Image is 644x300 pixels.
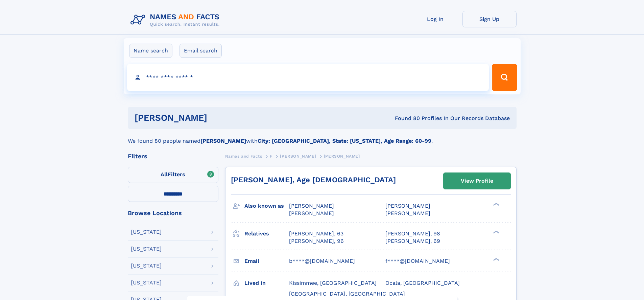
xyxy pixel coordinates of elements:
span: F [270,154,272,159]
b: [PERSON_NAME] [200,138,246,144]
a: [PERSON_NAME], 98 [385,230,440,237]
a: Sign Up [462,11,517,27]
a: [PERSON_NAME], 69 [385,237,440,245]
span: [PERSON_NAME] [324,154,360,159]
div: ❯ [492,230,500,234]
div: [US_STATE] [131,246,162,252]
label: Name search [129,44,172,58]
div: Browse Locations [128,210,218,216]
b: City: [GEOGRAPHIC_DATA], State: [US_STATE], Age Range: 60-99 [258,138,431,144]
a: F [270,152,272,160]
div: ❯ [492,257,500,261]
span: [PERSON_NAME] [289,203,334,209]
a: [PERSON_NAME], 63 [289,230,343,237]
span: [PERSON_NAME] [289,210,334,216]
a: [PERSON_NAME], Age [DEMOGRAPHIC_DATA] [231,176,396,184]
h1: [PERSON_NAME] [135,114,301,122]
a: Names and Facts [225,152,262,160]
img: Logo Names and Facts [128,11,225,29]
div: View Profile [461,173,493,189]
input: search input [127,64,489,91]
div: ❯ [492,202,500,207]
span: [PERSON_NAME] [385,203,430,209]
h3: Relatives [244,228,289,239]
h3: Email [244,255,289,267]
div: Found 80 Profiles In Our Records Database [301,115,510,122]
a: [PERSON_NAME], 96 [289,237,344,245]
div: [US_STATE] [131,229,162,235]
label: Filters [128,167,218,183]
span: All [161,171,168,178]
h3: Lived in [244,277,289,289]
div: Filters [128,153,218,159]
label: Email search [180,44,222,58]
button: Search Button [492,64,517,91]
a: [PERSON_NAME] [280,152,316,160]
span: Ocala, [GEOGRAPHIC_DATA] [385,280,460,286]
div: [US_STATE] [131,280,162,285]
span: Kissimmee, [GEOGRAPHIC_DATA] [289,280,377,286]
span: [PERSON_NAME] [280,154,316,159]
span: [GEOGRAPHIC_DATA], [GEOGRAPHIC_DATA] [289,291,405,297]
div: We found 80 people named with . [128,129,517,145]
a: Log In [408,11,462,27]
h3: Also known as [244,200,289,212]
a: View Profile [444,173,510,189]
span: [PERSON_NAME] [385,210,430,216]
div: [US_STATE] [131,263,162,269]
